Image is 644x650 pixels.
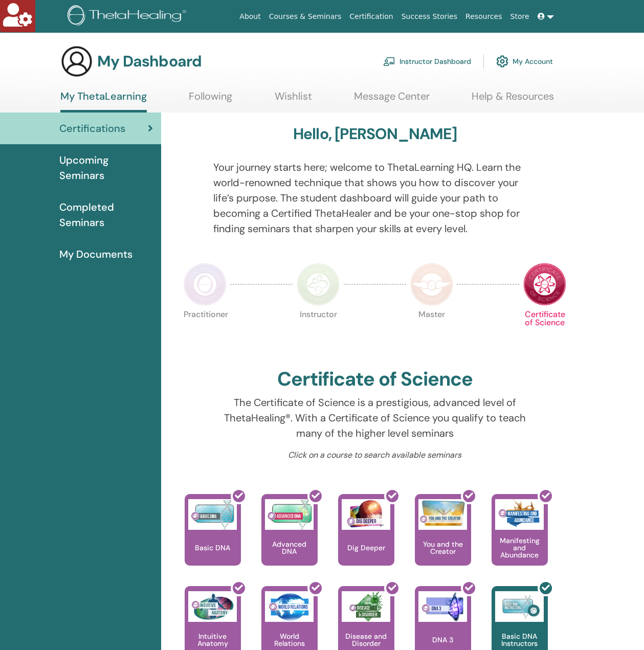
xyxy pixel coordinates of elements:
a: Resources [461,7,506,26]
img: Certificate of Science [523,263,566,306]
a: You and the Creator You and the Creator [415,494,471,586]
img: World Relations [265,591,314,622]
a: About [235,7,264,26]
h3: Hello, [PERSON_NAME] [293,125,457,143]
a: Store [506,7,534,26]
a: Success Stories [397,7,461,26]
img: Dig Deeper [342,499,390,530]
img: Basic DNA [188,499,237,530]
p: Instructor [297,310,340,353]
p: Practitioner [184,310,227,353]
img: You and the Creator [418,499,467,527]
img: logo.png [68,5,190,28]
p: World Relations [261,633,318,647]
a: Basic DNA Basic DNA [185,494,241,586]
p: Intuitive Anatomy [185,633,241,647]
img: Intuitive Anatomy [188,591,237,622]
a: Dig Deeper Dig Deeper [338,494,394,586]
img: generic-user-icon.jpg [60,45,93,78]
a: Wishlist [275,90,312,110]
img: chalkboard-teacher.svg [383,57,395,66]
img: Basic DNA Instructors [495,591,544,622]
img: Master [410,263,453,306]
a: Courses & Seminars [265,7,346,26]
img: DNA 3 [418,591,467,622]
p: Advanced DNA [261,541,318,555]
img: Disease and Disorder [342,591,390,622]
img: Instructor [297,263,340,306]
a: Advanced DNA Advanced DNA [261,494,318,586]
span: Certifications [59,121,125,136]
a: Following [189,90,232,110]
h3: My Dashboard [97,52,202,71]
p: Dig Deeper [343,544,389,551]
span: My Documents [59,246,132,262]
p: Master [410,310,453,353]
a: Instructor Dashboard [383,50,471,73]
span: Upcoming Seminars [59,152,153,183]
img: cog.svg [496,53,508,70]
p: Your journey starts here; welcome to ThetaLearning HQ. Learn the world-renowned technique that sh... [213,160,537,236]
img: Manifesting and Abundance [495,499,544,530]
p: You and the Creator [415,541,471,555]
a: Certification [345,7,397,26]
a: My ThetaLearning [60,90,147,113]
span: Completed Seminars [59,199,153,230]
p: Disease and Disorder [338,633,394,647]
p: Basic DNA Instructors [492,633,548,647]
p: Click on a course to search available seminars [213,449,537,461]
img: Practitioner [184,263,227,306]
p: Manifesting and Abundance [492,537,548,558]
a: My Account [496,50,553,73]
a: Help & Resources [472,90,554,110]
p: Certificate of Science [523,310,566,353]
a: Manifesting and Abundance Manifesting and Abundance [492,494,548,586]
p: The Certificate of Science is a prestigious, advanced level of ThetaHealing®. With a Certificate ... [213,395,537,441]
h2: Certificate of Science [277,368,473,391]
img: Advanced DNA [265,499,314,530]
a: Message Center [354,90,430,110]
